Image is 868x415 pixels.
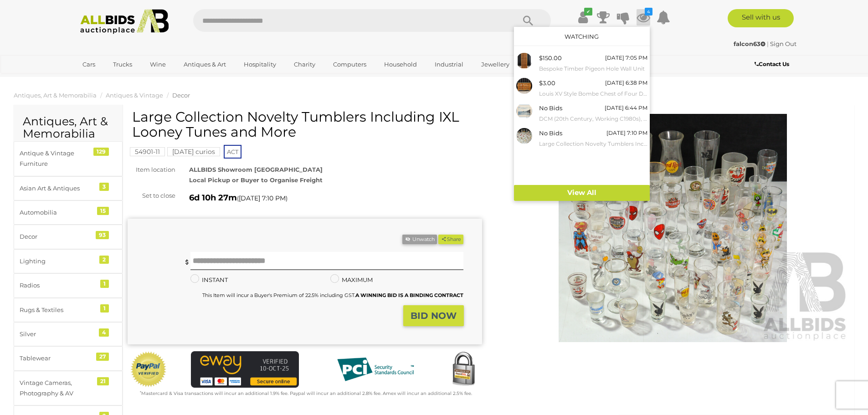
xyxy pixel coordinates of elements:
label: MAXIMUM [330,275,373,285]
a: Decor [172,92,190,99]
div: Rugs & Textiles [20,305,95,315]
a: Sign Out [770,40,796,47]
img: eWAY Payment Gateway [191,351,299,387]
a: No Bids [DATE] 7:10 PM Large Collection Novelty Tumblers Including IXL Looney Tunes and More [514,126,650,151]
a: Charity [288,57,321,72]
img: 54913-11a.jpg [516,78,532,94]
strong: BID NOW [411,310,457,321]
a: Trucks [107,57,138,72]
a: Rugs & Textiles 1 [14,298,123,322]
i: ✔ [584,8,592,15]
a: Lighting 2 [14,249,123,273]
div: Set to close [121,190,182,201]
a: Watching [565,33,599,40]
img: 54901-11a.jpg [516,128,532,144]
strong: Local Pickup or Buyer to Organise Freight [189,176,323,184]
a: Silver 4 [14,322,123,346]
a: Antique & Vintage Furniture 129 [14,141,123,176]
div: 21 [97,377,109,385]
img: Official PayPal Seal [130,351,167,388]
a: Decor 93 [14,225,123,249]
img: Allbids.com.au [75,9,174,34]
div: 1 [100,304,109,313]
div: [DATE] 6:44 PM [605,103,647,113]
div: Tablewear [20,353,95,364]
a: Antiques & Art [178,57,232,72]
b: Contact Us [755,61,789,67]
small: Bespoke Timber Pigeon Hole Wall Unit [539,64,647,74]
a: No Bids [DATE] 6:44 PM DCM (20th Century, Working C1980s), Away From a [PERSON_NAME] (1986), Orig... [514,101,650,126]
a: Sell with us [728,9,794,27]
h2: Antiques, Art & Memorabilia [23,115,113,140]
a: 4 [637,9,650,26]
small: Large Collection Novelty Tumblers Including IXL Looney Tunes and More [539,139,647,149]
label: INSTANT [190,275,228,285]
div: Radios [20,280,95,291]
a: Hospitality [238,57,282,72]
a: Cars [77,57,101,72]
a: [GEOGRAPHIC_DATA] [77,72,153,87]
small: Mastercard & Visa transactions will incur an additional 1.9% fee. Paypal will incur an additional... [140,390,472,396]
small: This Item will incur a Buyer's Premium of 22.5% including GST. [202,292,463,298]
a: Wine [144,57,172,72]
img: Secured by Rapid SSL [445,351,482,388]
a: Antiques & Vintage [106,92,163,99]
div: Vintage Cameras, Photography & AV [20,378,95,399]
span: No Bids [539,129,562,137]
strong: falcon63 [734,40,765,47]
div: Asian Art & Antiques [20,183,95,194]
strong: 6d 10h 27m [189,193,237,203]
div: [DATE] 7:05 PM [605,53,647,63]
span: $3.00 [539,79,555,87]
div: Lighting [20,256,95,266]
a: View All [514,185,650,201]
a: Computers [327,57,372,72]
li: Unwatch this item [402,235,437,244]
b: A WINNING BID IS A BINDING CONTRACT [355,292,463,298]
span: ( ) [237,195,288,202]
div: 129 [93,148,109,156]
div: Item location [121,164,182,175]
a: ✔ [576,9,590,26]
div: 27 [96,353,109,361]
img: 54733-2a.jpg [516,53,532,69]
a: Tablewear 27 [14,346,123,370]
span: [DATE] 7:10 PM [239,194,286,202]
div: Silver [20,329,95,339]
span: Antiques, Art & Memorabilia [14,92,97,99]
a: $150.00 [DATE] 7:05 PM Bespoke Timber Pigeon Hole Wall Unit [514,51,650,76]
img: Large Collection Novelty Tumblers Including IXL Looney Tunes and More [496,114,850,342]
button: Search [505,9,551,32]
a: Household [378,57,423,72]
button: Unwatch [402,235,437,244]
a: [DATE] curios [167,148,220,155]
div: 2 [99,256,109,264]
img: PCI DSS compliant [330,351,421,388]
span: No Bids [539,104,562,112]
img: 54901-7a.jpg [516,103,532,119]
small: DCM (20th Century, Working C1980s), Away From a [PERSON_NAME] (1986), Original Watercolour, 35 x ... [539,114,647,124]
div: Antique & Vintage Furniture [20,148,95,169]
div: [DATE] 6:38 PM [605,78,647,88]
div: [DATE] 7:10 PM [606,128,647,138]
div: 1 [100,280,109,288]
a: Asian Art & Antiques 3 [14,176,123,200]
a: Contact Us [755,59,791,69]
a: Automobilia 15 [14,200,123,225]
small: Louis XV Style Bombe Chest of Four Drawers [539,89,647,99]
a: falcon63 [734,40,767,47]
div: Decor [20,231,95,242]
h1: Large Collection Novelty Tumblers Including IXL Looney Tunes and More [132,109,480,139]
a: Radios 1 [14,273,123,297]
a: $3.00 [DATE] 6:38 PM Louis XV Style Bombe Chest of Four Drawers [514,76,650,101]
a: Jewellery [475,57,515,72]
div: 4 [99,328,109,337]
span: ACT [224,145,241,159]
a: Vintage Cameras, Photography & AV 21 [14,371,123,406]
button: Share [438,235,463,244]
button: BID NOW [403,305,464,327]
span: | [767,40,769,47]
span: $150.00 [539,54,562,61]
